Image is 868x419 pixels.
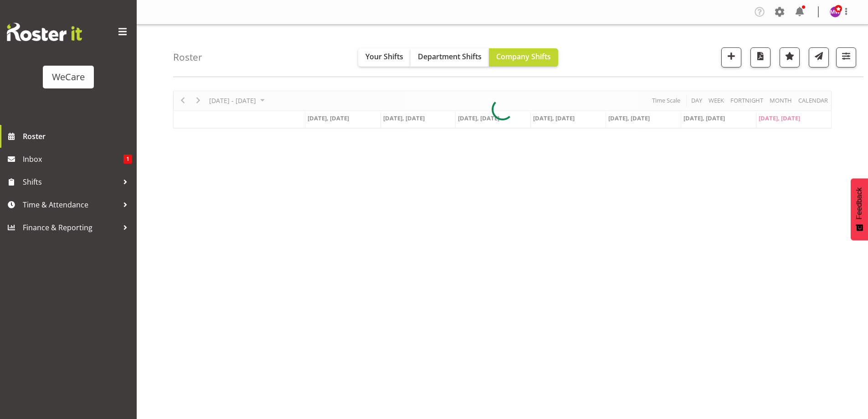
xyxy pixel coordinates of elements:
[836,47,856,67] button: Filter Shifts
[496,52,551,62] span: Company Shifts
[23,129,132,143] span: Roster
[23,152,123,166] span: Inbox
[489,48,558,67] button: Company Shifts
[173,52,202,62] h4: Roster
[23,221,118,234] span: Finance & Reporting
[780,47,800,67] button: Highlight an important date within the roster.
[750,47,770,67] button: Download a PDF of the roster according to the set date range.
[851,178,868,240] button: Feedback - Show survey
[52,70,85,84] div: WeCare
[7,23,82,41] img: Rosterit website logo
[855,187,863,219] span: Feedback
[809,47,829,67] button: Send a list of all shifts for the selected filtered period to all rostered employees.
[721,47,741,67] button: Add a new shift
[358,48,411,67] button: Your Shifts
[365,52,403,62] span: Your Shifts
[411,48,489,67] button: Department Shifts
[418,52,482,62] span: Department Shifts
[123,155,132,164] span: 1
[830,6,841,17] img: management-we-care10447.jpg
[23,198,118,212] span: Time & Attendance
[23,175,118,189] span: Shifts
